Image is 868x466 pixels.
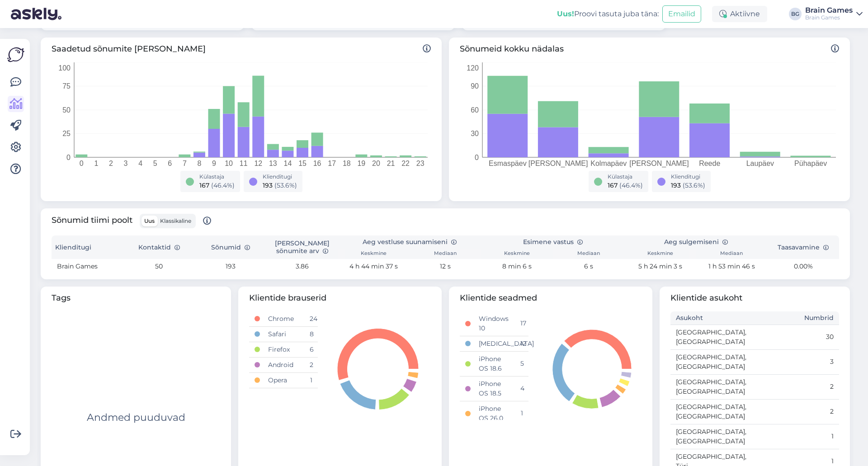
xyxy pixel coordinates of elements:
tspan: 8 [198,160,202,167]
th: Mediaan [410,249,481,259]
td: 6 [304,342,318,357]
td: Windows 10 [473,311,514,336]
tspan: 1 [94,160,98,167]
tspan: 18 [343,160,351,167]
span: Sõnumid tiimi poolt [52,214,211,228]
td: Android [263,357,304,372]
span: Tags [52,292,220,304]
td: iPhone OS 18.5 [473,376,514,401]
span: 193 [263,181,273,189]
button: Emailid [662,5,701,23]
th: Esimene vastus [481,235,624,249]
th: Klienditugi [52,235,123,259]
tspan: 90 [471,82,479,90]
div: Külastaja [199,173,235,181]
td: 0.00% [768,259,839,274]
th: Keskmine [338,249,409,259]
tspan: 23 [416,160,425,167]
th: Keskmine [624,249,696,259]
td: 1 h 53 min 46 s [696,259,767,274]
img: Askly Logo [7,46,24,63]
td: 17 [515,311,528,336]
tspan: Pühapäev [794,160,827,167]
b: Uus! [557,9,574,18]
td: [GEOGRAPHIC_DATA], [GEOGRAPHIC_DATA] [670,349,755,374]
tspan: 75 [62,82,71,90]
td: [GEOGRAPHIC_DATA], [GEOGRAPHIC_DATA] [670,399,755,424]
span: ( 53.6 %) [683,181,705,189]
td: 12 s [410,259,481,274]
td: 4 [515,376,528,401]
div: Klienditugi [263,173,297,181]
td: 2 [755,374,840,399]
tspan: 3 [124,160,128,167]
span: ( 46.4 %) [619,181,643,189]
tspan: 0 [475,154,479,161]
td: 30 [755,325,840,349]
td: Opera [263,372,304,388]
tspan: 25 [62,130,71,137]
div: Klienditugi [671,173,705,181]
tspan: Kolmapäev [590,160,627,167]
span: Uus [144,217,155,224]
th: Numbrid [755,311,840,325]
tspan: 16 [313,160,321,167]
tspan: Laupäev [746,160,774,167]
th: [PERSON_NAME] sõnumite arv [266,235,338,259]
span: Klassikaline [160,217,191,224]
span: Klientide asukoht [670,292,839,304]
tspan: [PERSON_NAME] [528,160,588,168]
td: [GEOGRAPHIC_DATA], [GEOGRAPHIC_DATA] [670,374,755,399]
tspan: 6 [168,160,172,167]
td: [GEOGRAPHIC_DATA], [GEOGRAPHIC_DATA] [670,325,755,349]
tspan: 30 [471,130,479,137]
tspan: 50 [62,106,71,114]
td: iPhone OS 26.0 [473,401,514,426]
div: Proovi tasuta juba täna: [557,9,659,19]
span: Klientide seadmed [460,292,642,304]
tspan: 9 [212,160,216,167]
tspan: 7 [183,160,187,167]
th: Keskmine [481,249,552,259]
td: 4 h 44 min 37 s [338,259,409,274]
th: Mediaan [553,249,624,259]
tspan: 2 [109,160,113,167]
td: 6 s [553,259,624,274]
tspan: 17 [328,160,336,167]
tspan: 21 [387,160,395,167]
td: Brain Games [52,259,123,274]
td: 24 [304,311,318,327]
div: Andmed puuduvad [87,410,185,425]
span: ( 53.6 %) [274,181,297,189]
tspan: 20 [372,160,380,167]
tspan: 12 [254,160,262,167]
td: Safari [263,326,304,342]
td: 193 [195,259,266,274]
td: 1 [304,372,318,388]
td: 8 min 6 s [481,259,552,274]
a: Brain GamesBrain Games [805,7,863,21]
tspan: 100 [58,64,71,72]
tspan: 60 [471,106,479,114]
span: 193 [671,181,681,189]
div: Brain Games [805,7,853,14]
td: 2 [304,357,318,372]
tspan: 10 [225,160,233,167]
th: Taasavamine [768,235,839,259]
td: 1 [515,401,528,426]
span: Klientide brauserid [249,292,431,304]
td: 8 [304,326,318,342]
span: Saadetud sõnumite [PERSON_NAME] [52,43,431,55]
tspan: 5 [153,160,157,167]
div: Külastaja [608,173,643,181]
tspan: [PERSON_NAME] [629,160,689,168]
tspan: 14 [284,160,292,167]
td: 1 [755,424,840,449]
div: Brain Games [805,14,853,21]
td: Chrome [263,311,304,327]
td: [GEOGRAPHIC_DATA], [GEOGRAPHIC_DATA] [670,424,755,449]
tspan: 0 [66,154,71,161]
td: 50 [123,259,194,274]
td: 5 h 24 min 3 s [624,259,696,274]
th: Kontaktid [123,235,194,259]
